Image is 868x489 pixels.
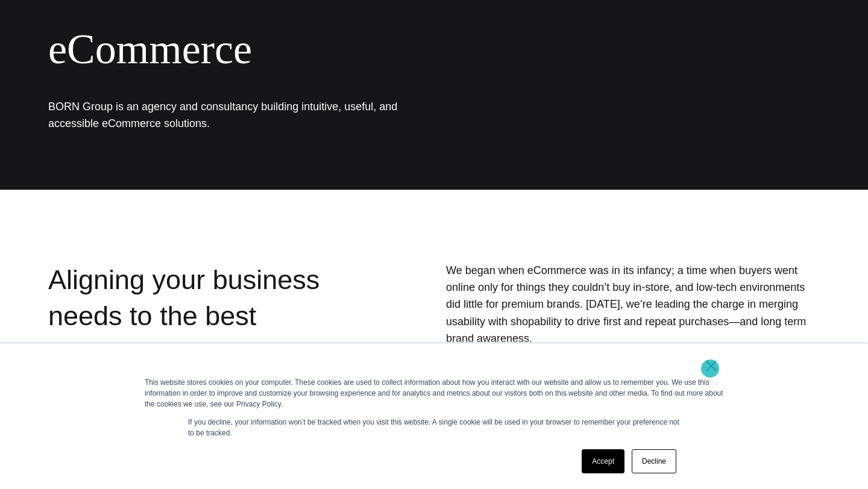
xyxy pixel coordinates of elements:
div: This website stores cookies on your computer. These cookies are used to collect information about... [145,377,723,410]
div: Aligning your business needs to the best eCommerce platform. [48,262,356,464]
a: × [704,360,719,371]
p: We began when eCommerce was in its infancy; a time when buyers went online only for things they c... [446,262,820,347]
div: eCommerce [48,25,735,74]
a: Accept [582,449,624,473]
a: Decline [632,449,676,473]
h1: BORN Group is an agency and consultancy building intuitive, useful, and accessible eCommerce solu... [48,98,410,132]
p: If you decline, your information won’t be tracked when you visit this website. A single cookie wi... [188,417,680,438]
